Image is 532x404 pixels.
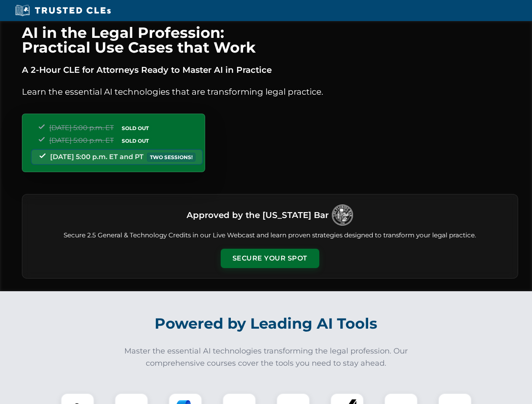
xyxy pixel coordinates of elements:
p: Secure 2.5 General & Technology Credits in our Live Webcast and learn proven strategies designed ... [32,231,508,240]
button: Secure Your Spot [221,249,319,268]
span: SOLD OUT [119,124,152,133]
p: Master the essential AI technologies transforming the legal profession. Our comprehensive courses... [119,345,414,369]
img: Logo [332,205,353,226]
h2: Powered by Leading AI Tools [33,309,500,338]
span: [DATE] 5:00 p.m. ET [49,136,114,144]
img: Trusted CLEs [13,4,113,17]
span: SOLD OUT [119,136,152,145]
span: [DATE] 5:00 p.m. ET [49,124,114,132]
h3: Approved by the [US_STATE] Bar [187,207,329,223]
p: Learn the essential AI technologies that are transforming legal practice. [22,85,518,98]
h1: AI in the Legal Profession: Practical Use Cases that Work [22,25,518,55]
p: A 2-Hour CLE for Attorneys Ready to Master AI in Practice [22,63,518,77]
